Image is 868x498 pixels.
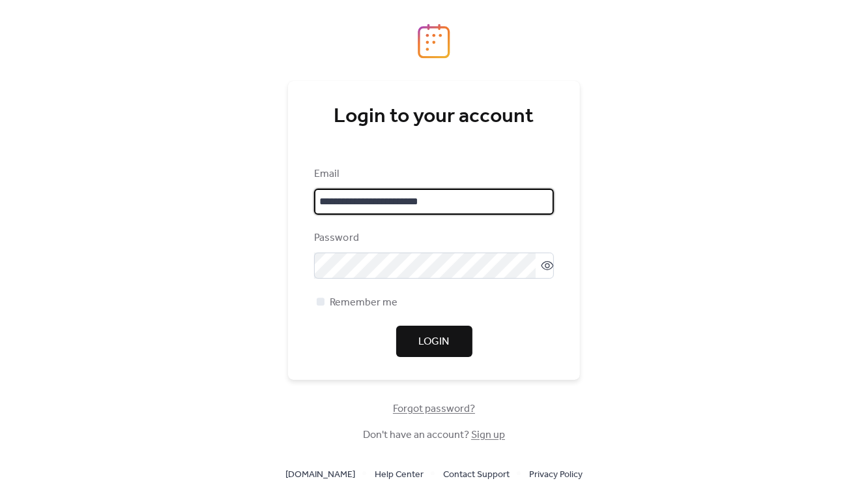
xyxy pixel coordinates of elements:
div: Password [314,230,551,246]
a: Privacy Policy [529,466,583,482]
span: Don't have an account? [363,428,505,443]
span: Remember me [330,295,398,311]
a: Sign up [471,425,505,445]
div: Email [314,166,551,182]
button: Login [396,326,472,357]
a: Help Center [375,466,424,482]
span: Login [419,334,450,350]
a: Contact Support [443,466,510,482]
img: logo [418,23,450,59]
a: Forgot password? [393,405,475,412]
div: Login to your account [314,104,554,130]
a: [DOMAIN_NAME] [285,466,355,482]
span: Help Center [375,467,424,483]
span: Forgot password? [393,401,475,417]
span: [DOMAIN_NAME] [285,467,355,483]
span: Contact Support [443,467,510,483]
span: Privacy Policy [529,467,583,483]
